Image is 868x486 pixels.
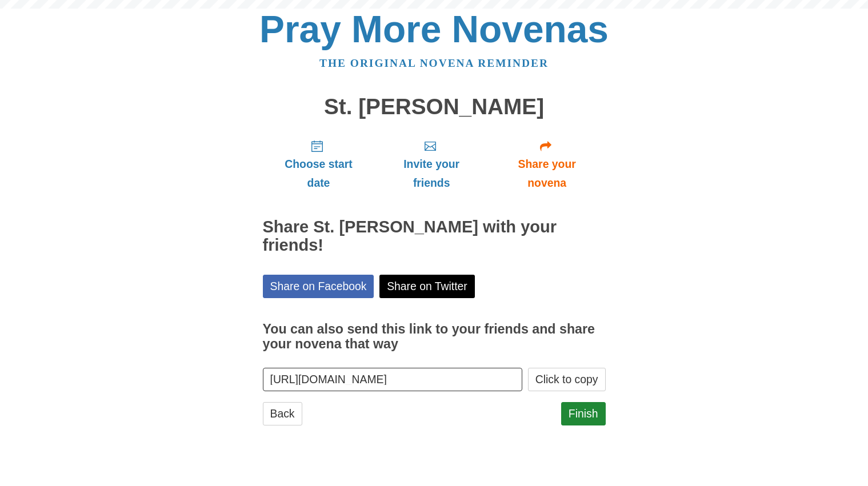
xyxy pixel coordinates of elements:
a: Pray More Novenas [259,8,609,50]
h1: St. [PERSON_NAME] [263,95,606,119]
a: Finish [561,402,606,425]
span: Share your novena [500,155,594,192]
a: Invite your friends [374,130,488,198]
span: Choose start date [274,155,363,192]
a: The original novena reminder [319,57,549,69]
a: Share your novena [489,130,606,198]
a: Share on Facebook [263,275,374,298]
span: Invite your friends [386,155,477,192]
a: Share on Twitter [379,275,475,298]
button: Click to copy [528,368,606,391]
a: Back [263,402,302,425]
h3: You can also send this link to your friends and share your novena that way [263,322,606,351]
h2: Share St. [PERSON_NAME] with your friends! [263,218,606,255]
a: Choose start date [263,130,375,198]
